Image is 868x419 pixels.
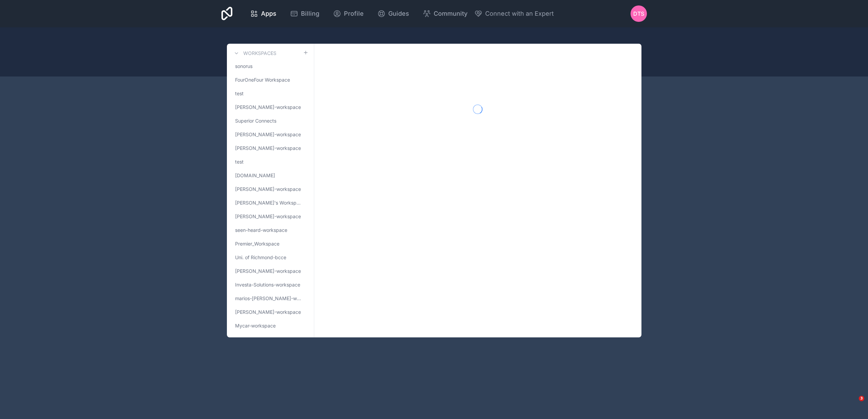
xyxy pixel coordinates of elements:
[232,183,308,195] a: [PERSON_NAME]-workspace
[235,281,300,288] span: Investa-Solutions-workspace
[285,6,325,21] a: Billing
[232,169,308,182] a: [DOMAIN_NAME]
[235,76,290,83] span: FourOneFour Workspace
[232,251,308,264] a: Uni. of Richmond-bcce
[235,117,276,124] span: Superior Connects
[232,115,308,127] a: Superior Connects
[235,295,303,302] span: marios-[PERSON_NAME]-workspace
[232,224,308,236] a: seen-heard-workspace
[232,101,308,113] a: [PERSON_NAME]-workspace
[344,9,364,18] span: Profile
[372,6,415,21] a: Guides
[232,74,308,86] a: FourOneFour Workspace
[232,210,308,223] a: [PERSON_NAME]-workspace
[235,63,252,70] span: sonorus
[235,309,301,316] span: [PERSON_NAME]-workspace
[235,254,286,261] span: Uni. of Richmond-bcce
[232,306,308,318] a: [PERSON_NAME]-workspace
[417,6,473,21] a: Community
[232,49,276,57] a: Workspaces
[328,6,369,21] a: Profile
[235,227,287,234] span: seen-heard-workspace
[235,268,301,275] span: [PERSON_NAME]-workspace
[261,9,276,18] span: Apps
[232,142,308,154] a: [PERSON_NAME]-workspace
[245,6,282,21] a: Apps
[235,213,301,220] span: [PERSON_NAME]-workspace
[388,9,409,18] span: Guides
[301,9,319,18] span: Billing
[235,104,301,111] span: [PERSON_NAME]-workspace
[243,50,276,57] h3: Workspaces
[232,292,308,305] a: marios-[PERSON_NAME]-workspace
[235,199,303,206] span: [PERSON_NAME]'s Workspace
[232,279,308,291] a: Investa-Solutions-workspace
[232,87,308,100] a: test
[845,396,861,412] iframe: Intercom live chat
[232,128,308,141] a: [PERSON_NAME]-workspace
[235,240,279,247] span: Premier_Workspace
[235,158,244,165] span: test
[232,197,308,209] a: [PERSON_NAME]'s Workspace
[232,320,308,332] a: Mycar-workspace
[235,145,301,152] span: [PERSON_NAME]-workspace
[235,172,275,179] span: [DOMAIN_NAME]
[235,186,301,193] span: [PERSON_NAME]-workspace
[474,9,554,18] button: Connect with an Expert
[434,9,467,18] span: Community
[235,131,301,138] span: [PERSON_NAME]-workspace
[232,265,308,277] a: [PERSON_NAME]-workspace
[232,156,308,168] a: test
[859,396,864,401] span: 3
[633,10,644,18] span: DTS
[232,60,308,72] a: sonorus
[235,90,244,97] span: test
[485,9,554,18] span: Connect with an Expert
[235,322,276,329] span: Mycar-workspace
[232,238,308,250] a: Premier_Workspace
